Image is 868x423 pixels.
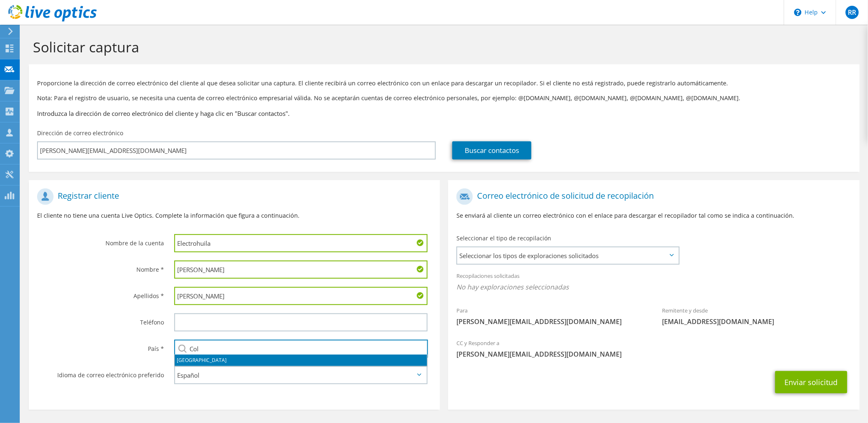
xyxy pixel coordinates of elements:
[654,302,860,330] div: Remitente y desde
[175,355,427,366] li: [GEOGRAPHIC_DATA]
[37,366,164,379] label: Idioma de correo electrónico preferido
[37,261,164,274] label: Nombre *
[456,211,851,220] p: Se enviará al cliente un correo electrónico con el enlace para descargar el recopilador tal como ...
[37,287,164,300] label: Apellidos *
[37,313,164,327] label: Teléfono
[37,234,164,247] label: Nombre de la cuenta
[456,282,851,291] span: No hay exploraciones seleccionadas
[448,334,859,363] div: CC y Responder a
[37,340,164,353] label: País *
[846,6,859,19] span: RR
[775,371,847,393] button: Enviar solicitud
[452,141,531,160] a: Buscar contactos
[37,129,123,137] label: Dirección de correo electrónico
[794,9,802,16] svg: \n
[456,188,847,205] h1: Correo electrónico de solicitud de recopilación
[37,79,852,88] p: Proporcione la dirección de correo electrónico del cliente al que desea solicitar una captura. El...
[448,267,859,298] div: Recopilaciones solicitadas
[37,211,432,220] p: El cliente no tiene una cuenta Live Optics. Complete la información que figura a continuación.
[456,350,851,359] span: [PERSON_NAME][EMAIL_ADDRESS][DOMAIN_NAME]
[662,317,852,326] span: [EMAIL_ADDRESS][DOMAIN_NAME]
[448,302,654,330] div: Para
[33,38,852,56] h1: Solicitar captura
[456,317,646,326] span: [PERSON_NAME][EMAIL_ADDRESS][DOMAIN_NAME]
[457,247,678,264] span: Seleccionar los tipos de exploraciones solicitados
[456,234,551,242] label: Seleccionar el tipo de recopilación
[37,94,852,103] p: Nota: Para el registro de usuario, se necesita una cuenta de correo electrónico empresarial válid...
[37,188,428,205] h1: Registrar cliente
[37,109,852,118] h3: Introduzca la dirección de correo electrónico del cliente y haga clic en "Buscar contactos".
